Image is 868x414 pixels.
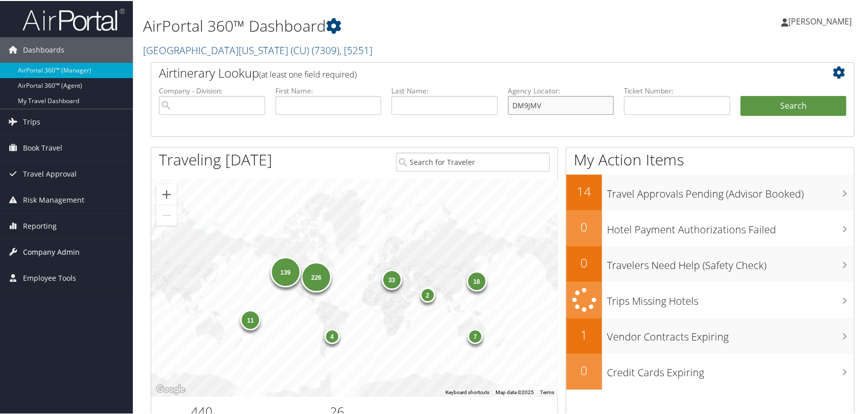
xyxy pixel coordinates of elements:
div: 226 [301,261,332,291]
label: Company - Division: [159,85,265,95]
span: Trips [23,108,40,134]
button: Zoom in [156,183,177,204]
a: 0Hotel Payment Authorizations Failed [566,209,854,245]
span: Map data ©2025 [496,388,534,394]
button: Zoom out [156,204,177,225]
a: 0Credit Cards Expiring [566,353,854,388]
span: Employee Tools [23,264,76,290]
label: First Name: [275,85,382,95]
a: 14Travel Approvals Pending (Advisor Booked) [566,174,854,209]
h2: 0 [566,361,602,378]
h3: Trips Missing Hotels [607,288,854,307]
img: Google [154,382,187,395]
h2: Airtinerary Lookup [159,63,787,81]
a: [PERSON_NAME] [781,5,862,36]
div: 2 [420,286,435,302]
button: Keyboard shortcuts [445,388,489,395]
div: 33 [382,268,402,288]
a: [GEOGRAPHIC_DATA][US_STATE] (CU) [143,42,372,56]
h3: Hotel Payment Authorizations Failed [607,216,854,236]
a: 1Vendor Contracts Expiring [566,317,854,353]
h1: AirPortal 360™ Dashboard [143,14,622,36]
div: 4 [324,328,340,343]
h1: Traveling [DATE] [159,148,272,169]
span: Reporting [23,212,57,238]
input: Search for Traveler [396,152,550,171]
img: airportal-logo.png [22,7,125,31]
h3: Travel Approvals Pending (Advisor Booked) [607,181,854,200]
span: , [ 5251 ] [339,42,372,56]
h2: 14 [566,182,602,199]
button: Search [740,95,847,115]
span: (at least one field required) [259,68,357,79]
a: Terms (opens in new tab) [540,388,554,394]
a: Open this area in Google Maps (opens a new window) [154,382,187,395]
label: Ticket Number: [624,85,730,95]
div: 7 [468,328,483,343]
span: Company Admin [23,238,80,264]
span: Book Travel [23,134,62,160]
h2: 0 [566,217,602,235]
span: Dashboards [23,36,64,62]
h2: 0 [566,253,602,271]
span: Risk Management [23,186,84,212]
a: Trips Missing Hotels [566,281,854,317]
h3: Credit Cards Expiring [607,359,854,379]
label: Last Name: [391,85,498,95]
h1: My Action Items [566,148,854,169]
div: 18 [466,270,487,290]
h3: Travelers Need Help (Safety Check) [607,252,854,272]
span: [PERSON_NAME] [788,15,852,26]
div: 139 [270,256,301,286]
h3: Vendor Contracts Expiring [607,324,854,343]
label: Agency Locator: [508,85,614,95]
a: 0Travelers Need Help (Safety Check) [566,245,854,281]
span: ( 7309 ) [312,42,339,56]
h2: 1 [566,325,602,343]
span: Travel Approval [23,160,77,186]
div: 11 [241,308,261,329]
